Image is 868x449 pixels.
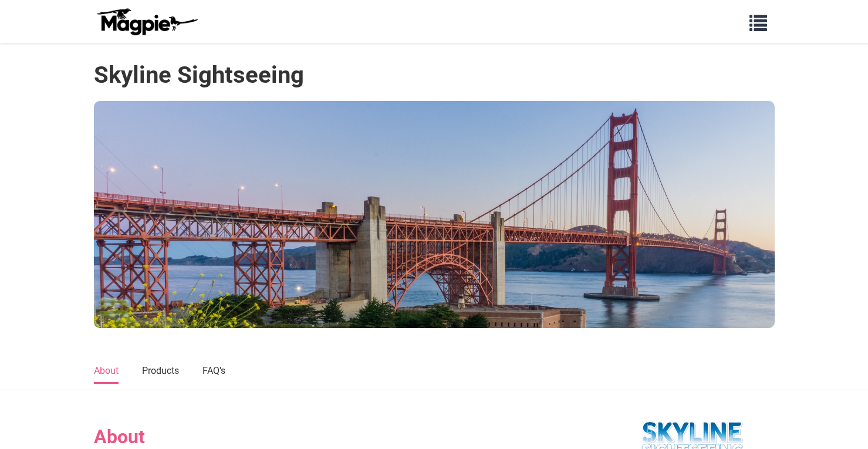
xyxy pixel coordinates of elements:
img: logo-ab69f6fb50320c5b225c76a69d11143b.png [94,8,200,36]
h2: About [94,426,587,448]
img: Skyline Sightseeing banner [94,101,775,328]
a: Products [142,359,179,384]
h1: Skyline Sightseeing [94,61,304,89]
a: FAQ's [202,359,225,384]
a: About [94,359,119,384]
